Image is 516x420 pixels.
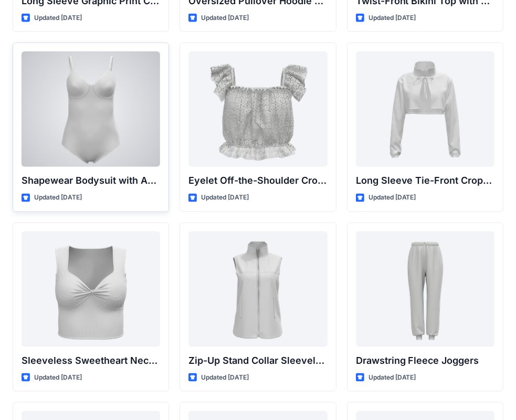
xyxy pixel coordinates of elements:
[368,372,416,383] p: Updated [DATE]
[201,13,249,24] p: Updated [DATE]
[22,173,160,188] p: Shapewear Bodysuit with Adjustable Straps
[34,13,82,24] p: Updated [DATE]
[188,232,327,347] a: Zip-Up Stand Collar Sleeveless Vest
[22,232,160,347] a: Sleeveless Sweetheart Neck Twist-Front Crop Top
[368,13,416,24] p: Updated [DATE]
[356,173,494,188] p: Long Sleeve Tie-Front Cropped Shrug
[22,353,160,368] p: Sleeveless Sweetheart Neck Twist-Front Crop Top
[201,192,249,203] p: Updated [DATE]
[201,372,249,383] p: Updated [DATE]
[356,232,494,347] a: Drawstring Fleece Joggers
[22,51,160,167] a: Shapewear Bodysuit with Adjustable Straps
[188,353,327,368] p: Zip-Up Stand Collar Sleeveless Vest
[34,372,82,383] p: Updated [DATE]
[368,192,416,203] p: Updated [DATE]
[188,51,327,167] a: Eyelet Off-the-Shoulder Crop Top with Ruffle Straps
[34,192,82,203] p: Updated [DATE]
[356,51,494,167] a: Long Sleeve Tie-Front Cropped Shrug
[188,173,327,188] p: Eyelet Off-the-Shoulder Crop Top with Ruffle Straps
[356,353,494,368] p: Drawstring Fleece Joggers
